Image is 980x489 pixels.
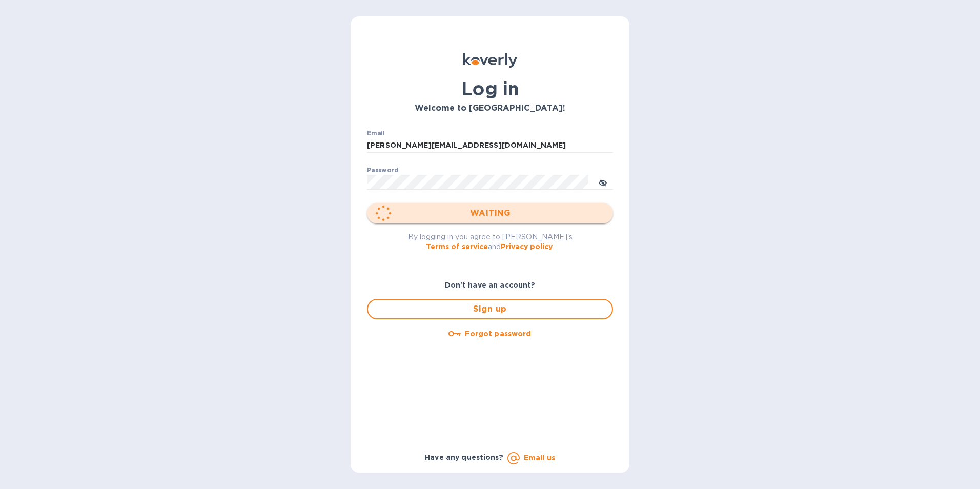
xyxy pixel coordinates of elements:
h1: Log in [367,78,613,99]
a: Privacy policy [501,242,553,251]
input: Enter email address [367,138,613,153]
b: Have any questions? [425,453,503,461]
a: Email us [524,454,555,462]
label: Password [367,167,398,173]
span: Sign up [376,303,604,315]
a: Terms of service [426,242,488,251]
h3: Welcome to [GEOGRAPHIC_DATA]! [367,104,613,113]
label: Email [367,130,385,136]
img: Koverly [463,53,517,68]
u: Forgot password [465,330,531,338]
button: Sign up [367,299,613,319]
button: toggle password visibility [593,172,613,192]
b: Don't have an account? [445,281,536,289]
span: By logging in you agree to [PERSON_NAME]'s and . [408,233,573,251]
